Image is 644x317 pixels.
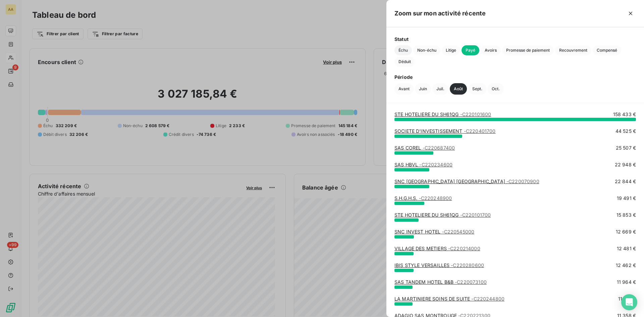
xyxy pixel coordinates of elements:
[481,45,501,55] button: Avoirs
[394,195,452,201] a: S.H.G.H.S.
[394,178,539,184] a: SNC [GEOGRAPHIC_DATA] [GEOGRAPHIC_DATA]
[506,178,539,184] span: - C220070900
[555,45,591,55] button: Recouvrement
[615,128,636,135] span: 44 525 €
[394,73,636,81] span: Période
[616,145,636,151] span: 25 507 €
[442,229,475,234] span: - C220545000
[394,57,415,67] button: Déduit
[621,294,637,310] div: Open Intercom Messenger
[413,45,440,55] button: Non-échu
[394,246,480,251] a: VILLAGE DES METIERS
[455,279,487,285] span: - C220073100
[448,246,480,251] span: - C220214000
[618,296,636,302] span: 11 851 €
[394,9,486,18] h5: Zoom sur mon activité récente
[617,245,636,252] span: 12 481 €
[462,45,479,55] button: Payé
[450,83,467,95] button: Août
[432,83,448,95] button: Juil.
[617,279,636,285] span: 11 964 €
[419,162,452,167] span: - C220234600
[394,296,504,302] a: LA MARTINIERE SOINS DE SUITE
[442,45,460,55] button: Litige
[468,83,486,95] button: Sept.
[394,111,491,117] a: STE HOTELIERE DU SH61QG
[394,45,412,55] button: Échu
[460,111,491,117] span: - C220101600
[394,212,491,218] a: STE HOTELIERE DU SH61QG
[394,83,414,95] button: Avant
[394,229,474,234] a: SNC INVEST HOTEL
[615,178,636,185] span: 22 844 €
[616,212,636,218] span: 15 853 €
[394,279,487,285] a: SAS TANDEM HOTEL B&B
[593,45,621,55] button: Compensé
[617,195,636,202] span: 19 491 €
[613,111,636,118] span: 158 433 €
[615,161,636,168] span: 22 948 €
[451,262,484,268] span: - C220280600
[394,145,455,151] a: SAS COREL
[415,83,431,95] button: Juin
[471,296,504,302] span: - C220244800
[394,262,484,268] a: IBIS STYLE VERSAILLES
[394,162,452,167] a: SAS HBVL
[616,228,636,235] span: 12 669 €
[394,128,495,134] a: SOCIETE D'INVESTISSEMENT
[616,262,636,269] span: 12 462 €
[488,83,504,95] button: Oct.
[394,36,636,43] span: Statut
[464,128,496,134] span: - C220401700
[419,195,452,201] span: - C220248900
[423,145,455,151] span: - C220687400
[502,45,554,55] button: Promesse de paiement
[460,212,491,218] span: - C220101700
